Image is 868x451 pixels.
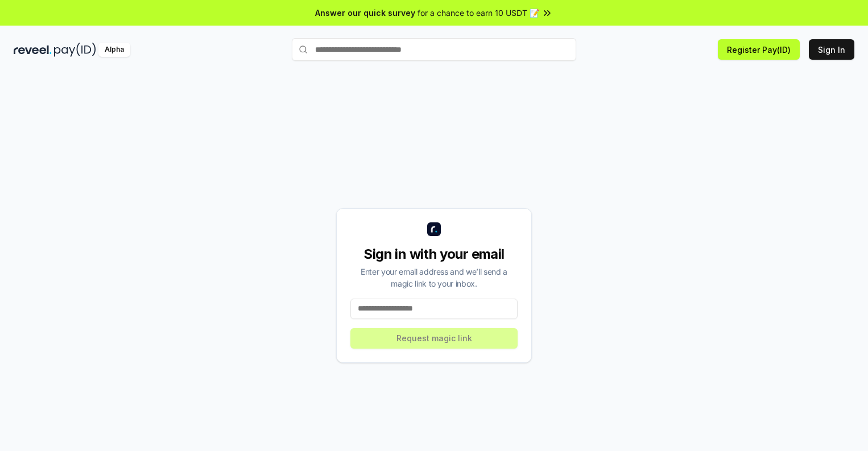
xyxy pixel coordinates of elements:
button: Register Pay(ID) [718,39,800,60]
img: logo_small [427,222,441,236]
div: Alpha [98,43,130,57]
span: Answer our quick survey [315,7,415,19]
img: pay_id [54,43,96,57]
span: for a chance to earn 10 USDT 📝 [418,7,539,19]
div: Enter your email address and we’ll send a magic link to your inbox. [350,266,518,289]
div: Sign in with your email [350,245,518,263]
img: reveel_dark [14,43,52,57]
button: Sign In [809,39,854,60]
